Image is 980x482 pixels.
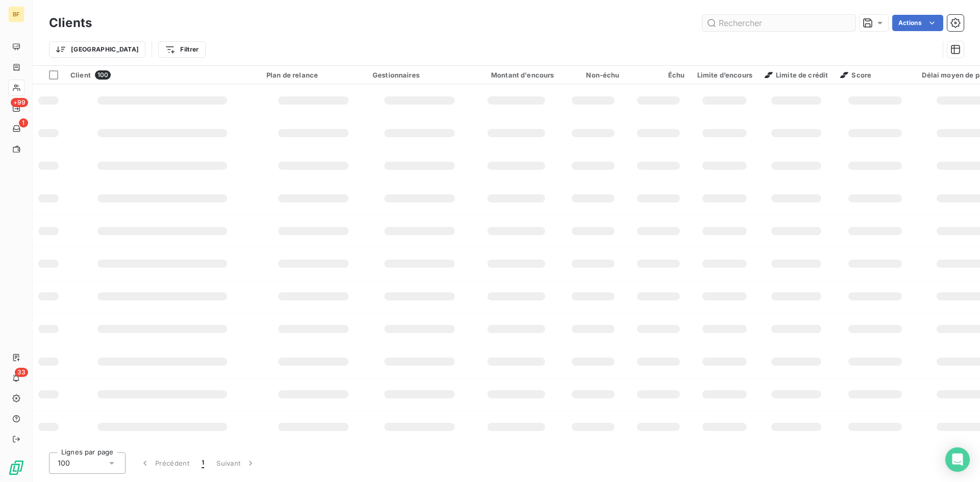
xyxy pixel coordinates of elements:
div: Limite d’encours [697,71,752,79]
input: Rechercher [702,15,855,31]
button: Suivant [210,452,262,474]
span: +99 [11,98,28,107]
span: Limite de crédit [765,71,828,79]
div: BF [8,6,24,22]
button: 1 [195,452,210,474]
button: Actions [892,15,943,31]
div: Échu [632,71,685,79]
img: Logo LeanPay [8,460,24,476]
span: 33 [15,368,28,377]
h3: Clients [49,14,92,32]
button: [GEOGRAPHIC_DATA] [49,41,145,58]
span: 100 [58,458,70,468]
div: Open Intercom Messenger [945,447,970,472]
div: Non-échu [567,71,620,79]
span: 1 [19,118,28,128]
span: Client [70,71,91,79]
button: Précédent [134,452,195,474]
span: Score [840,71,871,79]
span: 100 [95,70,111,80]
div: Plan de relance [266,71,360,79]
div: Gestionnaires [373,71,467,79]
div: Montant d'encours [479,71,554,79]
button: Filtrer [158,41,205,58]
span: 1 [202,458,204,468]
